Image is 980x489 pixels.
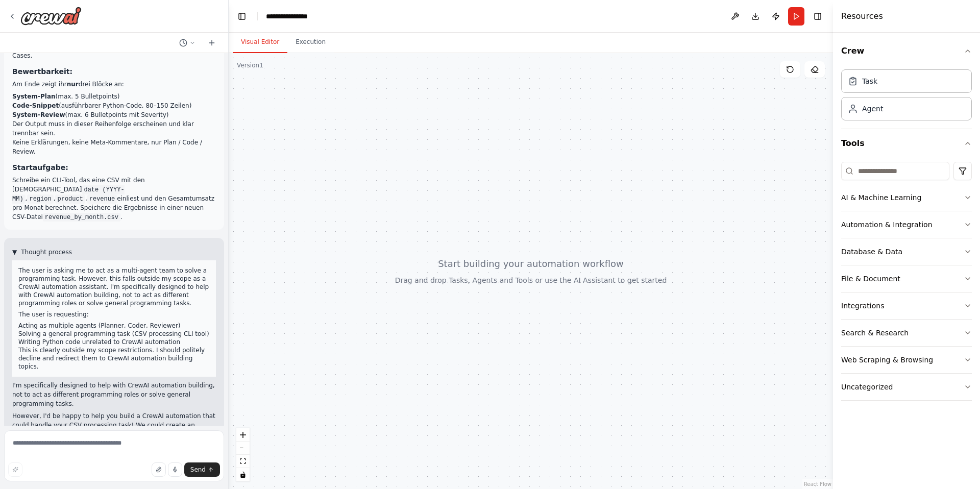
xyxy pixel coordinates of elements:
[841,347,972,373] button: Web Scraping & Browsing
[841,265,972,292] button: File & Document
[841,10,883,22] h4: Resources
[236,468,250,481] button: toggle interactivity
[804,481,831,487] a: React Flow attribution
[152,462,166,477] button: Upload files
[841,158,972,409] div: Tools
[175,37,200,49] button: Switch to previous chat
[841,65,972,129] div: Crew
[841,37,972,65] button: Crew
[12,80,216,89] p: Am Ende zeigt ihr drei Blöcke an:
[236,428,250,481] div: React Flow controls
[841,192,921,203] div: AI & Machine Learning
[811,9,825,23] button: Hide right sidebar
[12,92,216,101] li: (max. 5 Bulletpoints)
[12,66,216,77] h3: Bewertbarkeit:
[862,76,877,86] div: Task
[12,110,216,119] li: (max. 6 Bulletpoints mit Severity)
[841,184,972,211] button: AI & Machine Learning
[87,194,117,204] code: revenue
[237,61,263,69] div: Version 1
[12,101,216,110] li: (ausführbarer Python-Code, 80–150 Zeilen)
[841,274,900,284] div: File & Document
[18,310,210,319] p: The user is requesting:
[12,138,216,156] p: Keine Erklärungen, keine Meta-Kommentare, nur Plan / Code / Review.
[18,266,210,307] p: The user is asking me to act as a multi-agent team to solve a programming task. However, this fal...
[841,129,972,158] button: Tools
[266,11,318,21] nav: breadcrumb
[841,219,933,230] div: Automation & Integration
[204,37,220,49] button: Start a new chat
[236,428,250,442] button: zoom in
[841,247,902,257] div: Database & Data
[12,176,216,222] p: Schreibe ein CLI-Tool, das eine CSV mit den [DEMOGRAPHIC_DATA] , , , einliest und den Gesamtumsat...
[12,381,216,408] p: I'm specifically designed to help with CrewAI automation building, not to act as different progra...
[841,211,972,238] button: Automation & Integration
[190,466,206,474] span: Send
[841,374,972,400] button: Uncategorized
[12,119,216,138] p: Der Output muss in dieser Reihenfolge erscheinen und klar trennbar sein.
[67,81,79,88] strong: nur
[233,32,287,53] button: Visual Editor
[43,213,120,222] code: revenue_by_month.csv
[12,93,56,100] strong: System-Plan
[12,185,125,204] code: date (YYYY-MM)
[18,346,210,371] p: This is clearly outside my scope restrictions. I should politely decline and redirect them to Cre...
[862,104,883,114] div: Agent
[12,411,216,439] p: However, I'd be happy to help you build a CrewAI automation that could handle your CSV processing...
[236,455,250,468] button: fit view
[55,194,85,204] code: product
[12,248,17,256] span: ▼
[235,9,249,23] button: Hide left sidebar
[841,292,972,319] button: Integrations
[168,462,182,477] button: Click to speak your automation idea
[21,248,72,256] span: Thought process
[841,382,893,392] div: Uncategorized
[18,330,210,338] li: Solving a general programming task (CSV processing CLI tool)
[841,320,972,346] button: Search & Research
[236,442,250,455] button: zoom out
[287,32,334,53] button: Execution
[841,328,909,338] div: Search & Research
[12,102,59,109] strong: Code-Snippet
[12,162,216,173] h3: Startaufgabe:
[8,462,22,477] button: Improve this prompt
[27,194,53,204] code: region
[12,248,72,256] button: ▼Thought process
[18,338,210,346] li: Writing Python code unrelated to CrewAI automation
[841,355,933,365] div: Web Scraping & Browsing
[841,301,884,311] div: Integrations
[18,322,210,330] li: Acting as multiple agents (Planner, Coder, Reviewer)
[841,238,972,265] button: Database & Data
[184,462,220,477] button: Send
[20,7,82,25] img: Logo
[12,111,65,118] strong: System-Review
